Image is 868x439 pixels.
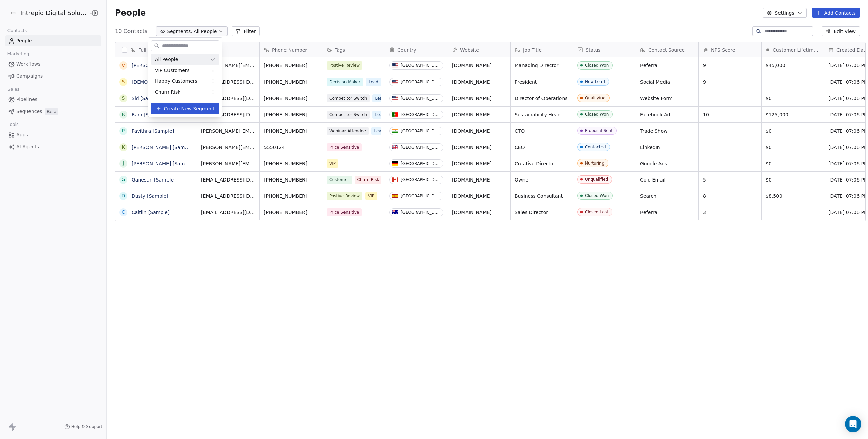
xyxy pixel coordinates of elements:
span: Happy Customers [155,78,197,85]
button: Create New Segment [151,103,219,114]
div: Suggestions [151,54,219,97]
span: Create New Segment [164,105,215,112]
span: VIP Customers [155,67,190,74]
span: Churn Risk [155,89,180,96]
span: All People [155,56,178,63]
